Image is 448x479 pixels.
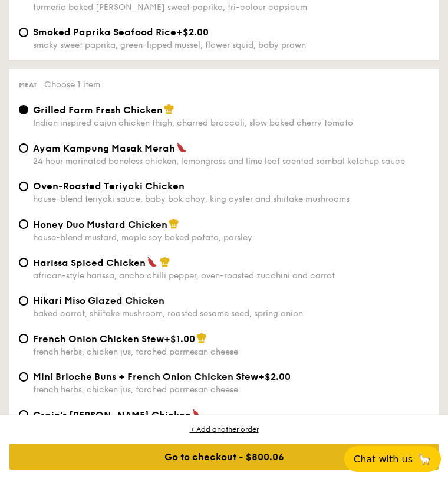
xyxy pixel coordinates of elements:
img: icon-chef-hat.a58ddaea.svg [196,333,207,343]
button: Chat with us🦙 [344,446,441,472]
span: French Onion Chicken Stew [33,333,164,345]
img: icon-spicy.37a8142b.svg [176,142,187,153]
span: Oven-Roasted Teriyaki Chicken [33,181,185,192]
span: Ayam Kampung Masak Merah [33,143,175,154]
input: Grilled Farm Fresh ChickenIndian inspired cajun chicken thigh, charred broccoli, slow baked cherr... [19,105,28,114]
div: Indian inspired cajun chicken thigh, charred broccoli, slow baked cherry tomato [33,118,429,128]
input: Ayam Kampung Masak Merah24 hour marinated boneless chicken, lemongrass and lime leaf scented samb... [19,143,28,153]
input: Grain's [PERSON_NAME] Chickennyonya [PERSON_NAME], masala powder, lemongrass [19,410,28,419]
span: Meat [19,81,37,89]
div: smoky sweet paprika, green-lipped mussel, flower squid, baby prawn [33,40,429,50]
img: icon-spicy.37a8142b.svg [147,257,157,267]
span: +$2.00 [258,371,291,382]
div: french herbs, chicken jus, torched parmesan cheese [33,385,429,395]
img: icon-chef-hat.a58ddaea.svg [169,218,179,229]
input: French Onion Chicken Stew+$1.00french herbs, chicken jus, torched parmesan cheese [19,334,28,343]
span: Mini Brioche Buns + French Onion Chicken Stew [33,371,258,382]
span: Grilled Farm Fresh Chicken [33,104,163,116]
div: baked carrot, shiitake mushroom, roasted sesame seed, spring onion [33,309,429,319]
span: Honey Duo Mustard Chicken [33,219,167,230]
span: +$2.00 [176,27,209,38]
div: 24 hour marinated boneless chicken, lemongrass and lime leaf scented sambal ketchup sauce [33,156,429,166]
img: icon-spicy.37a8142b.svg [192,409,203,419]
div: + Add another order [9,425,439,434]
input: Smoked Paprika Seafood Rice+$2.00smoky sweet paprika, green-lipped mussel, flower squid, baby prawn [19,28,28,37]
span: Smoked Paprika Seafood Rice [33,27,176,38]
div: Go to checkout - $800.06 [9,444,439,470]
span: Hikari Miso Glazed Chicken [33,295,164,306]
div: french herbs, chicken jus, torched parmesan cheese [33,347,429,357]
span: +$1.00 [164,333,195,345]
span: Choose 1 item [44,80,100,90]
div: house-blend mustard, maple soy baked potato, parsley [33,232,429,242]
img: icon-chef-hat.a58ddaea.svg [160,257,170,267]
input: Harissa Spiced Chickenafrican-style harissa, ancho chilli pepper, oven-roasted zucchini and carrot [19,258,28,267]
img: icon-chef-hat.a58ddaea.svg [164,104,174,114]
span: Grain's [PERSON_NAME] Chicken [33,409,191,421]
div: african-style harissa, ancho chilli pepper, oven-roasted zucchini and carrot [33,271,429,281]
input: Honey Duo Mustard Chickenhouse-blend mustard, maple soy baked potato, parsley [19,219,28,229]
div: turmeric baked [PERSON_NAME] sweet paprika, tri-colour capsicum [33,2,429,12]
input: Oven-Roasted Teriyaki Chickenhouse-blend teriyaki sauce, baby bok choy, king oyster and shiitake ... [19,182,28,191]
input: Mini Brioche Buns + French Onion Chicken Stew+$2.00french herbs, chicken jus, torched parmesan ch... [19,372,28,382]
span: Chat with us [354,454,413,465]
span: Harissa Spiced Chicken [33,257,146,268]
span: 🦙 [417,452,431,466]
input: Hikari Miso Glazed Chickenbaked carrot, shiitake mushroom, roasted sesame seed, spring onion [19,296,28,306]
div: house-blend teriyaki sauce, baby bok choy, king oyster and shiitake mushrooms [33,194,429,204]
